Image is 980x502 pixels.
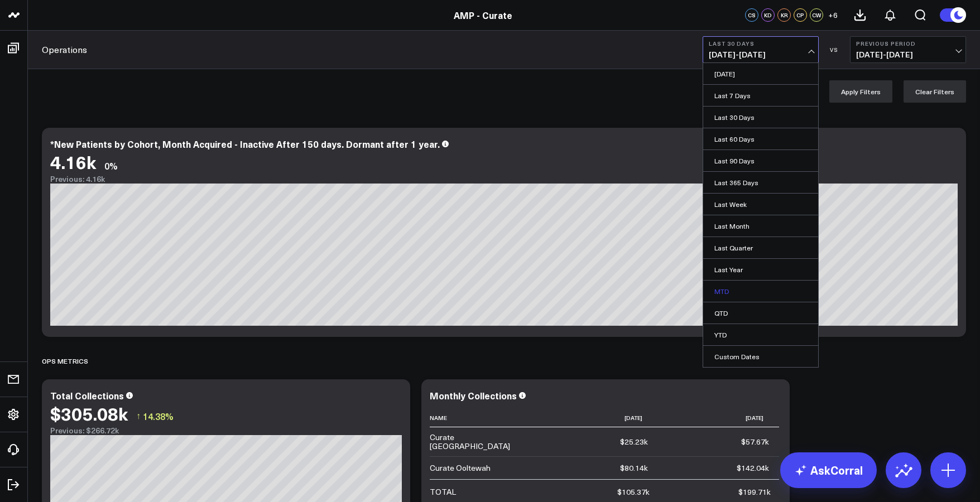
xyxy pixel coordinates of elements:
[703,237,818,258] a: Last Quarter
[738,486,771,498] div: $199.71k
[709,50,813,59] span: [DATE] - [DATE]
[703,85,818,106] a: Last 7 Days
[856,40,960,47] b: Previous Period
[709,40,813,47] b: Last 30 Days
[703,128,818,149] a: Last 60 Days
[761,8,775,22] div: KD
[703,36,819,63] button: Last 30 Days[DATE]-[DATE]
[777,8,791,22] div: KR
[741,436,769,447] div: $57.67k
[50,175,958,184] div: Previous: 4.16k
[143,410,174,422] span: 14.38%
[824,46,844,53] div: VS
[620,462,648,474] div: $80.14k
[703,346,818,367] a: Custom Dates
[430,389,517,402] div: Monthly Collections
[904,80,966,103] button: Clear Filters
[703,172,818,193] a: Last 365 Days
[703,302,818,324] a: QTD
[826,8,839,22] button: +6
[541,409,658,427] th: [DATE]
[745,8,758,22] div: CS
[42,44,87,56] a: Operations
[810,8,823,22] div: CW
[828,11,838,19] span: + 6
[856,50,960,59] span: [DATE] - [DATE]
[42,348,88,374] div: OPS METRICS
[50,389,124,402] div: Total Collections
[50,152,96,172] div: 4.16k
[430,409,541,427] th: Name
[104,160,118,172] div: 0%
[454,9,512,21] a: AMP - Curate
[703,107,818,128] a: Last 30 Days
[703,324,818,345] a: YTD
[703,194,818,215] a: Last Week
[136,409,141,423] span: ↑
[703,63,818,84] a: [DATE]
[703,259,818,280] a: Last Year
[617,486,650,498] div: $105.37k
[430,427,541,456] td: Curate [GEOGRAPHIC_DATA]
[658,409,779,427] th: [DATE]
[50,426,402,435] div: Previous: $266.72k
[850,36,966,63] button: Previous Period[DATE]-[DATE]
[703,281,818,302] a: MTD
[737,462,769,474] div: $142.04k
[50,403,128,423] div: $305.08k
[430,456,541,479] td: Curate Ooltewah
[829,80,892,103] button: Apply Filters
[703,150,818,171] a: Last 90 Days
[794,8,807,22] div: CP
[780,452,877,488] a: AskCorral
[703,215,818,236] a: Last Month
[430,486,456,498] div: TOTAL
[50,138,440,150] div: *New Patients by Cohort, Month Acquired - Inactive After 150 days. Dormant after 1 year.
[620,436,648,447] div: $25.23k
